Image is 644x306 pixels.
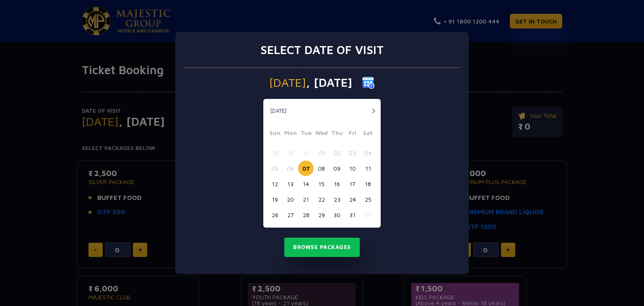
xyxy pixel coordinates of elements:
[283,176,298,192] button: 13
[267,192,283,207] button: 19
[284,238,360,257] button: Browse Packages
[298,207,314,223] button: 28
[345,176,360,192] button: 17
[267,176,283,192] button: 12
[265,105,291,117] button: [DATE]
[360,176,376,192] button: 18
[283,192,298,207] button: 20
[360,207,376,223] button: 01
[329,207,345,223] button: 30
[306,77,352,88] span: , [DATE]
[283,128,298,140] span: Mon
[298,192,314,207] button: 21
[360,145,376,161] button: 04
[362,76,375,89] img: calender icon
[314,176,329,192] button: 15
[360,128,376,140] span: Sat
[345,161,360,176] button: 10
[314,145,329,161] button: 01
[283,161,298,176] button: 06
[345,128,360,140] span: Fri
[260,43,384,57] h3: Select date of visit
[267,207,283,223] button: 26
[345,145,360,161] button: 03
[329,176,345,192] button: 16
[269,77,306,88] span: [DATE]
[345,192,360,207] button: 24
[298,161,314,176] button: 07
[314,207,329,223] button: 29
[283,145,298,161] button: 29
[329,161,345,176] button: 09
[329,128,345,140] span: Thu
[360,161,376,176] button: 11
[267,128,283,140] span: Sun
[267,161,283,176] button: 05
[298,128,314,140] span: Tue
[329,192,345,207] button: 23
[329,145,345,161] button: 02
[360,192,376,207] button: 25
[298,145,314,161] button: 30
[298,176,314,192] button: 14
[345,207,360,223] button: 31
[314,128,329,140] span: Wed
[314,161,329,176] button: 08
[314,192,329,207] button: 22
[283,207,298,223] button: 27
[267,145,283,161] button: 28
